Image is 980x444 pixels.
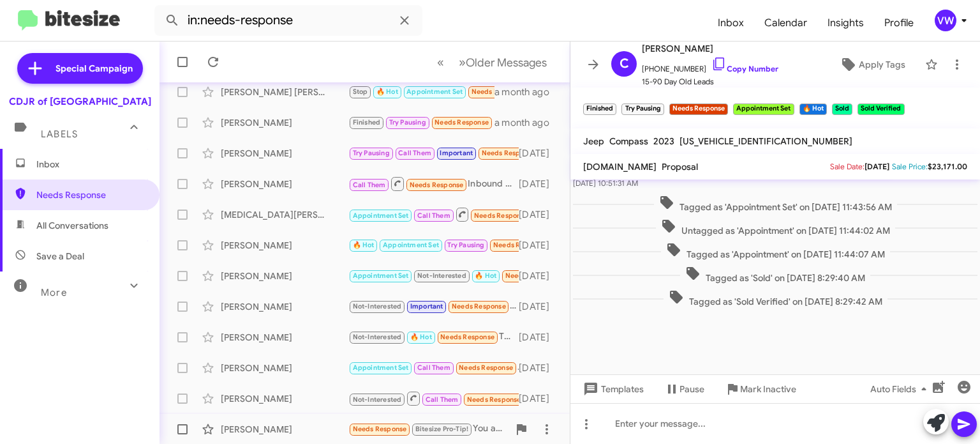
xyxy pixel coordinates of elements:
div: On the way now but have to leave by 3 [348,84,494,99]
span: Try Pausing [447,241,484,249]
span: Finished [353,118,381,126]
span: $23,171.00 [928,162,967,171]
div: [PERSON_NAME] [221,392,348,405]
span: Call Them [398,149,431,157]
span: Pause [679,378,704,401]
span: Appointment Set [383,241,439,249]
a: Special Campaign [17,53,143,84]
span: Call Them [417,364,450,372]
span: Tagged as 'Sold' on [DATE] 8:29:40 AM [680,266,870,284]
span: Needs Response [353,425,407,433]
span: Try Pausing [353,149,390,157]
div: Talk to him. [348,299,519,314]
a: Copy Number [711,64,778,73]
span: Needs Response [505,272,560,280]
nav: Page navigation example [430,49,554,75]
span: C [620,54,629,74]
div: [DATE] [519,300,560,313]
div: Inbound Call [348,390,519,406]
div: [DATE] [519,147,560,160]
div: [MEDICAL_DATA][PERSON_NAME] [221,208,348,221]
div: CDJR of [GEOGRAPHIC_DATA] [9,95,151,108]
span: Mark Inactive [740,378,796,401]
span: 🔥 Hot [410,333,432,341]
span: Call Them [353,181,386,189]
div: [PERSON_NAME] [221,147,348,160]
div: [PERSON_NAME] [221,331,348,344]
span: Apply Tags [859,53,905,76]
span: Stop [353,88,368,96]
span: Tagged as 'Appointment' on [DATE] 11:44:07 AM [661,242,890,261]
span: All Conversations [36,219,108,232]
span: Needs Response [482,149,536,157]
button: vw [924,10,966,31]
button: Previous [429,49,452,75]
span: Sale Price: [892,162,928,171]
span: Auto Fields [870,378,932,401]
span: Not-Interested [417,272,466,280]
span: Appointment Set [406,88,463,96]
span: Templates [581,378,644,401]
span: Appointment Set [353,364,409,372]
div: a month ago [494,86,560,98]
input: Search [154,5,422,36]
span: [DOMAIN_NAME] [583,161,657,172]
span: Needs Response [36,188,145,201]
small: Sold Verified [857,103,904,115]
div: [PERSON_NAME] [221,239,348,252]
button: Templates [570,378,654,401]
span: 🔥 Hot [475,272,496,280]
span: Not-Interested [353,333,402,341]
div: Inbound Call [348,176,519,192]
span: Sale Date: [830,162,865,171]
div: [PERSON_NAME] [221,300,348,313]
small: 🔥 Hot [799,103,827,115]
button: Next [451,49,554,75]
span: Needs Response [440,333,494,341]
span: Needs Response [493,241,547,249]
div: [PERSON_NAME] [221,116,348,129]
span: Inbox [36,158,145,171]
button: Apply Tags [825,53,919,76]
span: « [437,54,444,70]
span: Bitesize Pro-Tip! [415,425,468,433]
span: Needs Response [474,211,528,220]
span: Save a Deal [36,250,84,263]
button: Mark Inactive [715,378,806,401]
span: Call Them [417,211,450,220]
div: [DATE] [519,362,560,374]
div: [DATE] [519,270,560,282]
span: Special Campaign [56,62,133,75]
small: Sold [832,103,852,115]
div: I got to get ready to take my wife to [MEDICAL_DATA], will see you later!!! [348,115,494,130]
div: [PERSON_NAME] [221,423,348,436]
div: [DATE] [519,239,560,252]
span: Try Pausing [389,118,426,126]
a: Calendar [754,4,817,42]
span: Appointment Set [353,211,409,220]
div: I will be by [DATE] morning. [348,268,519,283]
div: Inbound Call [348,206,519,222]
span: [PHONE_NUMBER] [642,56,778,75]
span: 🔥 Hot [376,88,398,96]
div: [PERSON_NAME] [PERSON_NAME] [221,86,348,98]
span: Needs Response [467,395,521,404]
div: [DATE] [519,331,560,344]
div: [PERSON_NAME] [221,178,348,190]
div: [DATE] [519,392,560,405]
small: Try Pausing [621,103,664,115]
span: » [459,54,466,70]
span: Important [440,149,473,157]
span: 🔥 Hot [353,241,375,249]
span: Inbox [708,4,754,42]
span: Not-Interested [353,302,402,310]
span: Needs Response [410,181,464,189]
div: Thank u [348,330,519,344]
span: [US_VEHICLE_IDENTIFICATION_NUMBER] [679,135,852,147]
span: Older Messages [466,56,547,70]
small: Appointment Set [733,103,794,115]
div: [DATE] [519,208,560,221]
span: Needs Response [471,88,526,96]
span: 15-90 Day Old Leads [642,75,778,88]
